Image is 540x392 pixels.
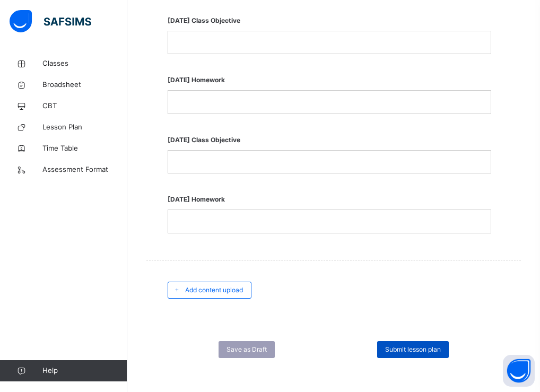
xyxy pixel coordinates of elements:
span: Assessment Format [42,164,127,175]
span: Add content upload [185,285,243,295]
span: Save as Draft [227,345,267,354]
button: Open asap [503,355,535,387]
span: Lesson Plan [42,122,127,133]
span: [DATE] Homework [168,189,491,210]
span: CBT [42,101,127,111]
span: Broadsheet [42,80,127,90]
img: safsims [10,10,91,32]
span: [DATE] Class Objective [168,130,491,150]
span: Classes [42,58,127,69]
span: Help [42,365,127,376]
span: [DATE] Class Objective [168,11,491,31]
span: Time Table [42,143,127,154]
span: Submit lesson plan [385,345,441,354]
span: [DATE] Homework [168,70,491,90]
